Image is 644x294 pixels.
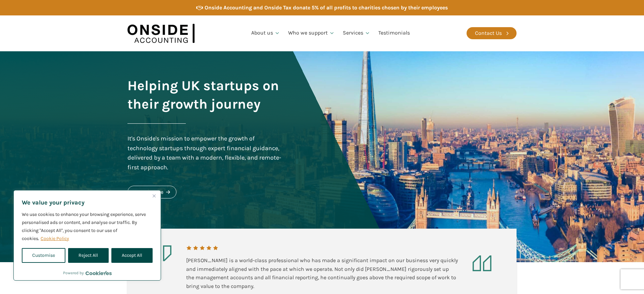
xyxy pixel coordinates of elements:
[205,3,448,12] div: Onside Accounting and Onside Tax donate 5% of all profits to charities chosen by their employees
[86,271,112,275] a: Visit CookieYes website
[127,76,283,113] h1: Helping UK startups on their growth journey
[150,192,158,200] button: Close
[22,211,153,243] p: We use cookies to enhance your browsing experience, serve personalised ads or content, and analys...
[111,248,153,263] button: Accept All
[467,27,517,39] a: Contact Us
[22,198,153,207] p: We value your privacy
[247,22,284,45] a: About us
[22,248,65,263] button: Customise
[127,134,283,172] div: It's Onside's mission to empower the growth of technology startups through expert financial guida...
[63,270,112,276] div: Powered by
[127,20,195,46] img: Onside Accounting
[136,188,163,196] div: Learn More
[475,29,502,38] div: Contact Us
[127,186,176,198] a: Learn More
[153,194,156,197] img: Close
[13,190,161,281] div: We value your privacy
[68,248,108,263] button: Reject All
[339,22,374,45] a: Services
[374,22,414,45] a: Testimonials
[40,235,69,242] a: Cookie Policy
[284,22,339,45] a: Who we support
